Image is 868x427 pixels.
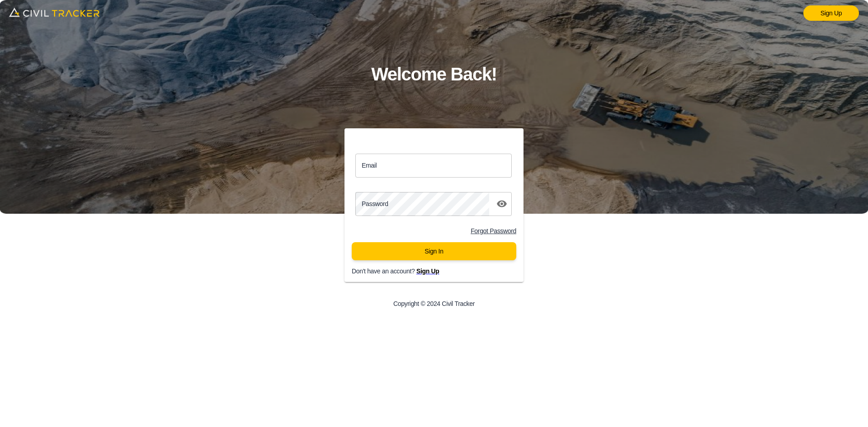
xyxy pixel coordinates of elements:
p: Don't have an account? [352,267,531,275]
h1: Welcome Back! [371,60,497,89]
button: Sign In [352,242,516,260]
input: email [355,154,512,178]
a: Sign Up [416,267,439,275]
a: Sign Up [803,5,859,21]
img: logo [9,5,99,20]
button: toggle password visibility [493,195,511,213]
a: Forgot Password [471,227,516,235]
p: Copyright © 2024 Civil Tracker [393,300,475,307]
